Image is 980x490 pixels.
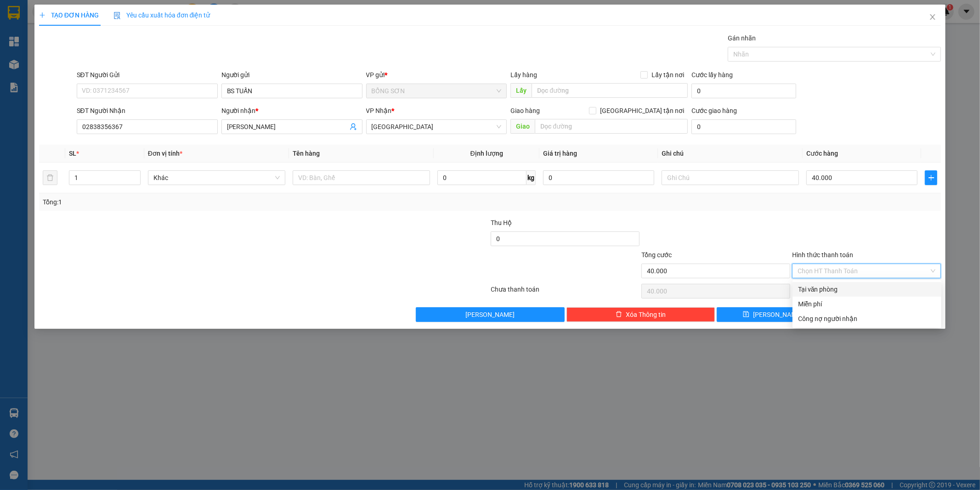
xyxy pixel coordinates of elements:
input: 0 [543,170,654,185]
th: Ghi chú [658,145,803,163]
span: Tổng cước [641,251,672,259]
span: Lấy tận nơi [648,70,688,80]
span: close [929,13,936,21]
input: Ghi Chú [662,170,799,185]
span: Đơn vị tính [148,150,182,157]
span: Yêu cầu xuất hóa đơn điện tử [113,11,210,19]
div: Người nhận [221,106,363,116]
span: Giao [510,119,535,134]
div: [GEOGRAPHIC_DATA] [60,8,153,28]
span: B15,11 CC OPAL RIERIDE Đ SỐ 10 P HIỆP BÌNH CHÁNH THỦ ĐỨC [60,52,147,149]
label: Cước giao hàng [691,107,737,114]
span: BỒNG SƠN [372,84,502,98]
span: [PERSON_NAME] [753,310,802,320]
span: Giá trị hàng [543,150,577,157]
span: Nhận: [60,8,82,17]
div: Tổng: 1 [43,197,378,207]
button: plus [925,170,937,185]
span: Tên hàng [293,150,320,157]
input: VD: Bàn, Ghế [293,170,430,185]
div: Cước gửi hàng sẽ được ghi vào công nợ của người nhận [793,311,941,326]
div: THIÊN [60,28,153,39]
span: SÀI GÒN [372,120,502,134]
button: deleteXóa Thông tin [566,307,715,322]
span: Lấy hàng [510,71,537,79]
div: SĐT Người Gửi [77,70,218,80]
span: Lấy [510,83,532,98]
span: Thu Hộ [491,219,512,226]
input: Dọc đường [532,83,688,98]
span: TC: [60,57,72,67]
input: Cước giao hàng [691,119,796,134]
span: [GEOGRAPHIC_DATA] tận nơi [596,106,688,116]
span: Xóa Thông tin [626,310,666,320]
div: Chưa thanh toán [490,284,641,300]
label: Hình thức thanh toán [792,251,853,259]
span: Gửi: [8,9,22,18]
label: Cước lấy hàng [691,71,733,79]
span: save [743,311,749,318]
span: kg [527,170,536,185]
div: BỒNG SƠN [8,8,53,30]
span: VP Nhận [366,107,392,114]
button: save[PERSON_NAME] [717,307,828,322]
span: TẠO ĐƠN HÀNG [39,11,99,19]
div: SĐT Người Nhận [77,106,218,116]
img: icon [113,12,121,19]
span: [PERSON_NAME] [465,310,515,320]
label: Gán nhãn [728,34,756,42]
span: plus [925,174,937,181]
div: Công nợ người nhận [798,314,936,324]
div: Tại văn phòng [798,284,936,294]
span: Cước hàng [806,150,838,157]
div: VP gửi [366,70,507,80]
input: Dọc đường [535,119,688,134]
button: Close [920,5,946,30]
div: Miễn phí [798,299,936,309]
span: SL [69,150,76,157]
button: [PERSON_NAME] [416,307,565,322]
button: delete [43,170,57,185]
span: user-add [350,123,357,130]
span: Giao hàng [510,107,540,114]
div: Người gửi [221,70,363,80]
input: Cước lấy hàng [691,84,796,98]
span: delete [616,311,622,318]
span: plus [39,12,45,18]
span: Định lượng [470,150,503,157]
div: TRAI [8,30,53,41]
span: Khác [153,171,280,185]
